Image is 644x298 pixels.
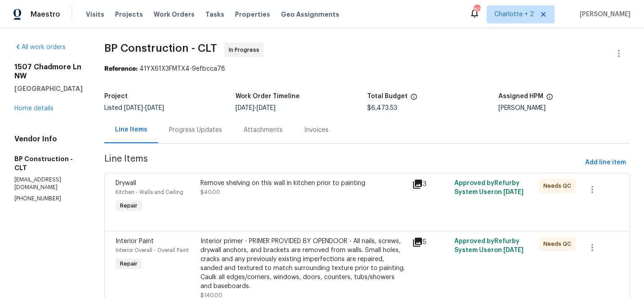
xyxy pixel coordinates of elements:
[543,239,575,248] span: Needs QC
[14,44,66,50] a: All work orders
[115,248,189,253] span: Interior Overall - Overall Paint
[86,10,104,19] span: Visits
[582,154,630,171] button: Add line item
[244,126,283,135] div: Attachments
[498,93,543,99] h5: Assigned HPM
[494,10,534,19] span: Charlotte + 2
[104,66,138,72] b: Reference:
[229,45,263,54] span: In Progress
[367,93,408,99] h5: Total Budget
[257,105,275,111] span: [DATE]
[281,10,339,19] span: Geo Assignments
[116,259,141,268] span: Repair
[235,93,300,99] h5: Work Order Timeline
[304,126,329,135] div: Invoices
[115,180,136,186] span: Drywall
[576,10,631,19] span: [PERSON_NAME]
[31,10,60,19] span: Maestro
[205,11,224,18] span: Tasks
[498,105,630,111] div: [PERSON_NAME]
[115,238,154,244] span: Interior Paint
[115,190,183,195] span: Kitchen - Walls and Ceiling
[412,237,449,248] div: 5
[154,10,195,19] span: Work Orders
[104,154,582,171] span: Line Items
[14,135,83,144] h4: Vendor Info
[169,126,222,135] div: Progress Updates
[503,247,524,253] span: [DATE]
[235,105,275,111] span: -
[200,237,407,291] div: Interior primer - PRIMER PROVIDED BY OPENDOOR - All nails, screws, drywall anchors, and brackets ...
[14,105,53,112] a: Home details
[104,105,164,111] span: Listed
[585,157,626,168] span: Add line item
[412,179,449,190] div: 3
[454,238,524,253] span: Approved by Refurby System User on
[145,105,164,111] span: [DATE]
[543,181,575,190] span: Needs QC
[235,105,254,111] span: [DATE]
[367,105,397,111] span: $6,473.53
[503,189,524,195] span: [DATE]
[104,43,217,54] span: BP Construction - CLT
[116,201,141,210] span: Repair
[235,10,270,19] span: Properties
[454,180,524,195] span: Approved by Refurby System User on
[14,176,83,191] p: [EMAIL_ADDRESS][DOMAIN_NAME]
[14,63,83,81] h2: 1507 Chadmore Ln NW
[14,84,83,93] h5: [GEOGRAPHIC_DATA]
[115,10,143,19] span: Projects
[200,190,220,195] span: $40.00
[14,195,83,203] p: [PHONE_NUMBER]
[200,179,407,188] div: Remove shelving on this wall in kitchen prior to painting
[410,93,417,105] span: The total cost of line items that have been proposed by Opendoor. This sum includes line items th...
[474,5,480,14] div: 80
[546,93,553,105] span: The hpm assigned to this work order.
[104,64,630,73] div: 41YX61X3FMTX4-9efbcca78
[124,105,164,111] span: -
[124,105,143,111] span: [DATE]
[14,154,83,172] h5: BP Construction - CLT
[200,293,222,298] span: $140.00
[115,125,147,134] div: Line Items
[104,93,128,99] h5: Project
